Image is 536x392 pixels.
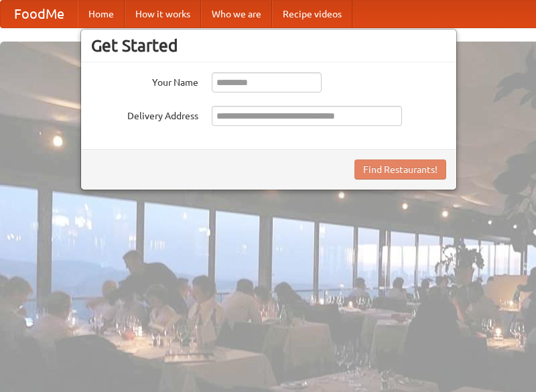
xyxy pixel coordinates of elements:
h3: Get Started [91,36,446,56]
label: Delivery Address [91,106,198,123]
a: Home [78,1,125,27]
a: Recipe videos [272,1,352,27]
label: Your Name [91,72,198,89]
a: Who we are [201,1,272,27]
a: How it works [125,1,201,27]
button: Find Restaurants! [354,159,446,180]
a: FoodMe [1,1,78,27]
